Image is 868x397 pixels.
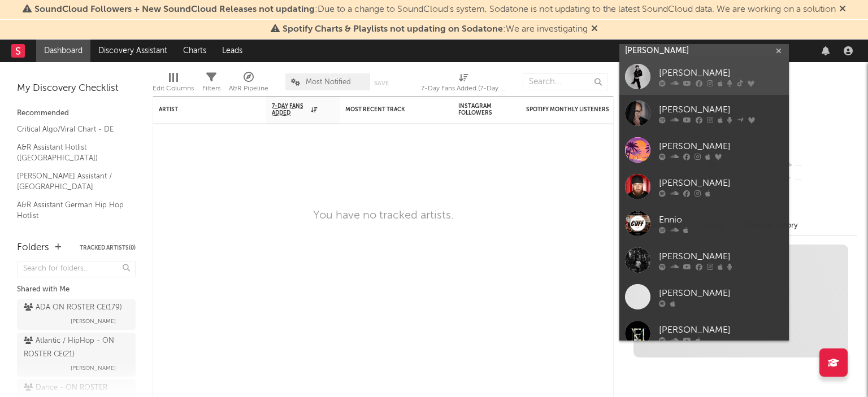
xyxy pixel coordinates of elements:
div: Spotify Monthly Listeners [526,106,611,113]
a: Discovery Assistant [90,40,175,62]
a: [PERSON_NAME] [619,278,789,315]
div: Artist [159,106,244,113]
div: [PERSON_NAME] [659,67,783,80]
a: Atlantic / HipHop - ON ROSTER CE(21)[PERSON_NAME] [17,333,136,377]
a: [PERSON_NAME] [619,132,789,168]
a: A&R Assistant Hotlist ([GEOGRAPHIC_DATA]) [17,141,124,164]
span: Spotify Charts & Playlists not updating on Sodatone [283,25,503,34]
div: [PERSON_NAME] [659,140,783,154]
span: 7-Day Fans Added [272,103,308,116]
div: [PERSON_NAME] [659,103,783,117]
div: [PERSON_NAME] [659,177,783,190]
a: Dashboard [36,40,90,62]
div: A&R Pipeline [229,68,268,101]
div: Folders [17,241,49,255]
div: You have no tracked artists. [313,209,454,223]
div: -- [782,173,857,187]
div: [PERSON_NAME] [659,287,783,300]
span: : Due to a change to SoundCloud's system, Sodatone is not updating to the latest SoundCloud data.... [34,5,836,14]
input: Search for artists [619,44,789,58]
div: A&R Pipeline [229,82,268,95]
button: Save [374,80,389,86]
div: -- [782,158,857,173]
div: Filters [202,82,220,95]
div: Most Recent Track [345,106,430,113]
span: [PERSON_NAME] [71,361,116,375]
a: A&R Assistant German Hip Hop Hotlist [17,199,124,222]
a: ADA ON ROSTER CE(179)[PERSON_NAME] [17,299,136,330]
button: Tracked Artists(0) [80,245,136,251]
div: My Discovery Checklist [17,82,136,95]
a: Charts [175,40,214,62]
a: Ennio [619,205,789,242]
a: [PERSON_NAME] [619,315,789,352]
a: Critical Algo/Viral Chart - DE [17,123,124,136]
div: Recommended [17,107,136,120]
span: : We are investigating [283,25,588,34]
div: Edit Columns [153,68,194,101]
a: [PERSON_NAME] Assistant / [GEOGRAPHIC_DATA] [17,170,124,193]
input: Search for folders... [17,261,136,277]
a: [PERSON_NAME] [619,168,789,205]
a: [PERSON_NAME] [619,58,789,95]
div: Filters [202,68,220,101]
a: Leads [214,40,250,62]
div: ADA ON ROSTER CE ( 179 ) [24,301,122,315]
div: 7-Day Fans Added (7-Day Fans Added) [421,68,506,101]
a: [PERSON_NAME] [619,95,789,132]
span: [PERSON_NAME] [71,315,116,328]
div: Shared with Me [17,283,136,296]
div: Atlantic / HipHop - ON ROSTER CE ( 21 ) [24,334,126,361]
div: [PERSON_NAME] [659,324,783,337]
span: SoundCloud Followers + New SoundCloud Releases not updating [34,5,315,14]
span: Dismiss [591,25,598,34]
div: 7-Day Fans Added (7-Day Fans Added) [421,82,506,95]
div: [PERSON_NAME] [659,250,783,264]
a: [PERSON_NAME] [619,242,789,278]
span: Dismiss [839,5,846,14]
input: Search... [523,73,607,90]
div: Edit Columns [153,82,194,95]
span: Most Notified [306,78,351,86]
div: Ennio [659,213,783,227]
div: Instagram Followers [458,103,498,116]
